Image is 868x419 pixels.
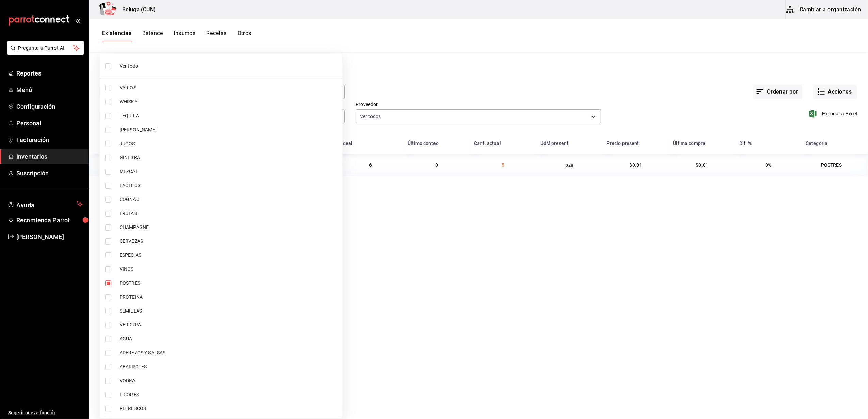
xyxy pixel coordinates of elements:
[120,196,337,203] span: COGNAC
[120,126,337,133] span: [PERSON_NAME]
[120,405,337,412] span: REFRESCOS
[120,182,337,189] span: LACTEOS
[120,280,337,287] span: POSTRES
[120,377,337,384] span: VODKA
[120,252,337,259] span: ESPECIAS
[120,140,337,147] span: JUGOS
[120,321,337,329] span: VERDURA
[120,63,337,70] span: Ver todo
[120,210,337,217] span: FRUTAS
[120,168,337,175] span: MEZCAL
[120,154,337,161] span: GINEBRA
[120,84,337,91] span: VARIOS
[120,266,337,273] span: VINOS
[120,307,337,315] span: SEMILLAS
[120,335,337,342] span: AGUA
[120,349,337,356] span: ADEREZOS Y SALSAS
[120,238,337,245] span: CERVEZAS
[120,294,337,301] span: PROTEINA
[120,112,337,119] span: TEQUILA
[120,363,337,370] span: ABARROTES
[120,391,337,398] span: LICORES
[120,98,337,105] span: WHISKY
[120,224,337,231] span: CHAMPAGNE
